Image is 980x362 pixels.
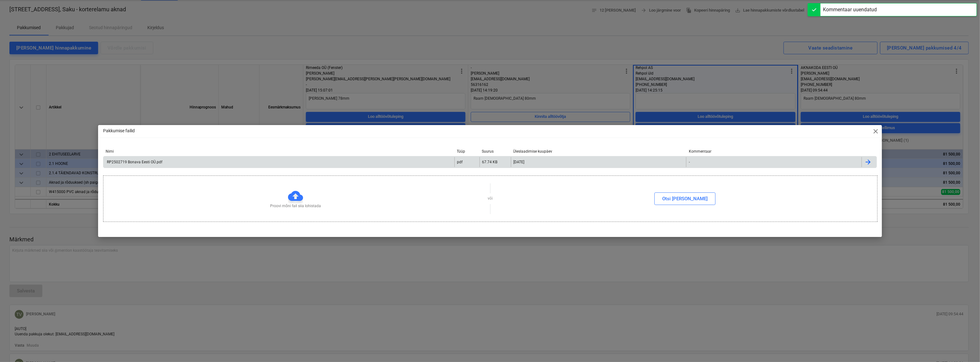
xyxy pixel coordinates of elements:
span: close [872,128,879,135]
div: [DATE] [514,160,525,164]
div: Üleslaadimise kuupäev [513,149,684,154]
button: Otsi [PERSON_NAME] [654,192,715,205]
div: Proovi mõni fail siia lohistadavõiOtsi [PERSON_NAME] [103,176,878,222]
div: Suurus [482,149,508,154]
p: Proovi mõni fail siia lohistada [270,203,321,209]
div: 67.74 KB [482,160,498,164]
div: Kommentaar [689,149,859,154]
iframe: Chat Widget [949,332,980,362]
div: Nimi [106,149,452,154]
div: Tüüp [457,149,477,154]
p: Pakkumise failid [103,128,135,134]
p: või [488,196,493,201]
div: Vestlusvidin [949,332,980,362]
div: pdf [457,160,463,164]
div: - [689,160,690,164]
div: RP2502719 Bonava Eesti OÜ.pdf [106,160,162,164]
div: Kommentaar uuendatud [823,6,877,13]
div: Otsi [PERSON_NAME] [662,195,708,203]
